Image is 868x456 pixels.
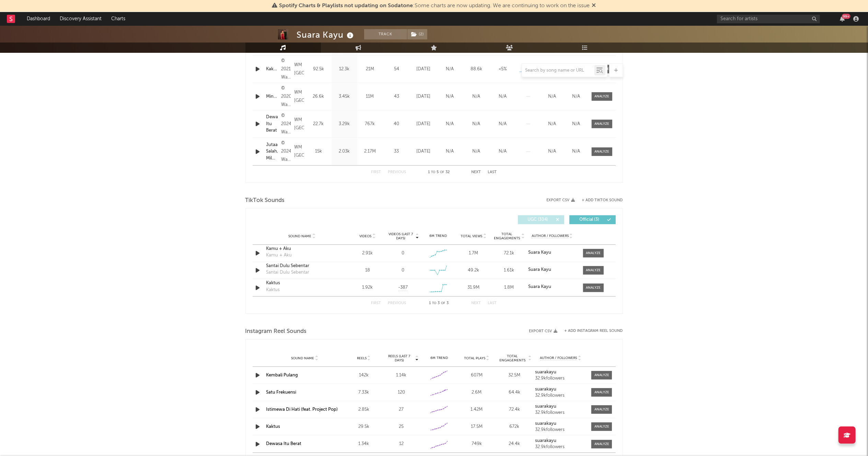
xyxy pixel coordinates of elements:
[333,93,356,100] div: 3.45k
[460,372,494,379] div: 607M
[266,373,298,377] a: Kembali Pulang
[497,423,532,430] div: 672k
[359,121,381,128] div: 767k
[407,29,428,39] span: ( 2 )
[532,234,569,238] span: Author / Followers
[493,267,525,274] div: 1.61k
[460,423,494,430] div: 17.5M
[493,284,525,291] div: 1.8M
[402,250,404,257] div: 0
[412,148,435,155] div: [DATE]
[308,148,330,155] div: 15k
[55,12,106,26] a: Discovery Assistant
[371,301,381,305] button: First
[528,285,576,289] a: Suara Kayu
[535,387,556,392] strong: suarakayu
[582,199,623,202] button: + Add TikTok Sound
[528,250,551,255] strong: Suara Kayu
[460,389,494,396] div: 2.6M
[347,406,381,413] div: 2.85k
[535,404,587,409] a: suarakayu
[371,170,381,174] button: First
[385,93,409,100] div: 43
[398,284,408,291] span: -387
[566,121,587,128] div: N/A
[266,442,302,446] a: Dewasa Itu Berat
[297,29,356,40] div: Suara Kayu
[294,88,304,105] div: WM [GEOGRAPHIC_DATA]
[308,93,330,100] div: 26.6k
[458,267,489,274] div: 49.2k
[266,114,278,134] div: Dewasa Itu Berat
[439,148,462,155] div: N/A
[441,302,445,305] span: of
[359,93,381,100] div: 11M
[384,372,419,379] div: 1.14k
[266,245,338,252] div: Kamu + Aku
[407,29,427,39] button: (2)
[347,441,381,447] div: 1.34k
[384,406,419,413] div: 27
[458,250,489,257] div: 1.7M
[522,68,594,73] input: Search by song name or URL
[497,441,532,447] div: 24.4k
[535,393,587,398] div: 32.9k followers
[266,424,280,429] a: Kaktus
[535,445,587,449] div: 32.9k followers
[491,148,514,155] div: N/A
[266,280,338,287] div: Kaktus
[535,370,587,375] a: suarakayu
[245,327,307,336] span: Instagram Reel Sounds
[497,354,528,362] span: Total Engagements
[388,301,406,305] button: Previous
[384,389,419,396] div: 120
[266,390,297,395] a: Satu Frekuensi
[281,84,291,109] div: © 2020 Warner Music Indonesia
[385,148,409,155] div: 33
[522,218,554,222] span: UGC ( 304 )
[412,93,435,100] div: [DATE]
[420,168,458,177] div: 1 5 32
[535,376,587,381] div: 32.9k followers
[422,356,456,361] div: 6M Trend
[458,284,489,291] div: 31.9M
[491,93,514,100] div: N/A
[106,12,130,26] a: Charts
[592,3,596,9] span: Dismiss
[566,93,587,100] div: N/A
[281,139,291,164] div: © 2024 Warner Music [GEOGRAPHIC_DATA]
[266,252,292,259] div: Kamu + Aku
[281,57,291,82] div: © 2021 Warner Music Indonesia
[333,148,356,155] div: 2.03k
[464,356,485,360] span: Total Plays
[266,93,278,100] div: Miniatur
[289,234,312,238] span: Sound Name
[574,218,605,222] span: Official ( 3 )
[842,14,850,19] div: 99 +
[352,267,384,274] div: 18
[488,301,497,305] button: Last
[535,439,556,443] strong: suarakayu
[547,198,575,202] button: Export CSV
[359,148,381,155] div: 2.17M
[535,421,556,426] strong: suarakayu
[266,142,278,162] div: Jutaan Salah, Milyaran Maaf
[529,329,558,333] button: Export CSV
[266,287,280,293] div: Kaktus
[364,29,407,39] button: Track
[518,215,564,224] button: UGC(304)
[461,234,482,238] span: Total Views
[352,250,384,257] div: 2.91k
[542,121,563,128] div: N/A
[575,199,623,202] button: + Add TikTok Sound
[347,372,381,379] div: 142k
[245,196,285,205] span: TikTok Sounds
[566,148,587,155] div: N/A
[294,61,304,77] div: WM [GEOGRAPHIC_DATA]
[565,329,623,333] button: + Add Instagram Reel Sound
[22,12,55,26] a: Dashboard
[460,406,494,413] div: 1.42M
[460,441,494,447] div: 749k
[439,121,462,128] div: N/A
[540,356,577,360] span: Author / Followers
